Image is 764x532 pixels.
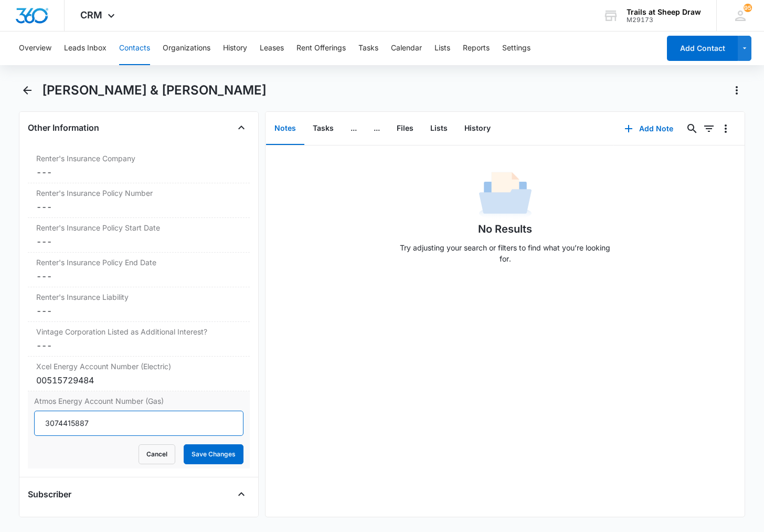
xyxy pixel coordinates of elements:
label: Vintage Corporation Listed as Additional Interest? [36,326,241,337]
button: History [456,112,499,145]
button: Lists [434,32,450,65]
span: CRM [80,9,102,20]
div: notifications count [744,4,752,12]
button: Calendar [391,32,422,65]
button: Contacts [119,32,150,65]
button: Organizations [163,32,210,65]
button: Actions [728,82,745,99]
h1: No Results [478,221,532,237]
button: Add Contact [667,36,738,61]
button: Tasks [304,112,342,145]
button: Lists [422,112,456,145]
button: Rent Offerings [296,32,346,65]
button: Settings [502,32,530,65]
button: Tasks [358,32,378,65]
h4: Other Information [28,121,99,134]
div: Vintage Corporation Listed as Additional Interest?--- [28,322,250,357]
div: Xcel Energy Account Number (Electric)00515729484 [28,357,250,391]
div: Renter's Insurance Liability--- [28,287,250,322]
button: Save Changes [184,444,243,464]
span: 95 [744,4,752,12]
label: Renter's Insurance Policy Start Date [36,222,241,233]
h4: Subscriber [28,488,71,500]
p: Try adjusting your search or filters to find what you’re looking for. [395,242,616,264]
button: Leads Inbox [64,32,107,65]
label: Renter's Insurance Policy End Date [36,257,241,268]
div: account name [627,8,701,16]
div: Renter's Insurance Policy Start Date--- [28,218,250,253]
button: Search... [684,120,701,137]
label: Xcel Energy Account Number (Electric) [36,361,241,372]
button: History [223,32,247,65]
div: Renter's Insurance Policy Number--- [28,183,250,218]
label: Atmos Energy Account Number (Gas) [34,395,243,406]
label: Renter's Insurance Company [36,153,241,164]
button: Add Note [614,116,684,141]
dd: --- [36,305,241,317]
h1: [PERSON_NAME] & [PERSON_NAME] [42,82,267,98]
dd: --- [36,339,241,352]
button: Reports [463,32,490,65]
label: Renter's Insurance Policy Number [36,187,241,199]
label: Renter's Insurance Liability [36,291,241,302]
button: Overview [19,32,51,65]
button: Cancel [139,444,175,464]
button: Files [388,112,422,145]
input: Atmos Energy Account Number (Gas) [34,411,243,436]
div: account id [627,16,701,24]
button: Close [233,119,250,136]
dd: --- [36,201,241,213]
img: No Data [479,169,532,221]
button: Overflow Menu [717,120,734,137]
dd: --- [36,270,241,283]
div: Renter's Insurance Company--- [28,149,250,183]
dd: --- [36,166,241,179]
button: Notes [266,112,304,145]
div: Renter's Insurance Policy End Date--- [28,253,250,287]
button: Filters [701,120,717,137]
button: ... [365,112,388,145]
button: Leases [260,32,284,65]
dd: --- [36,235,241,248]
button: Back [19,82,35,99]
button: Close [233,486,250,503]
div: 00515729484 [36,374,241,387]
button: ... [342,112,365,145]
